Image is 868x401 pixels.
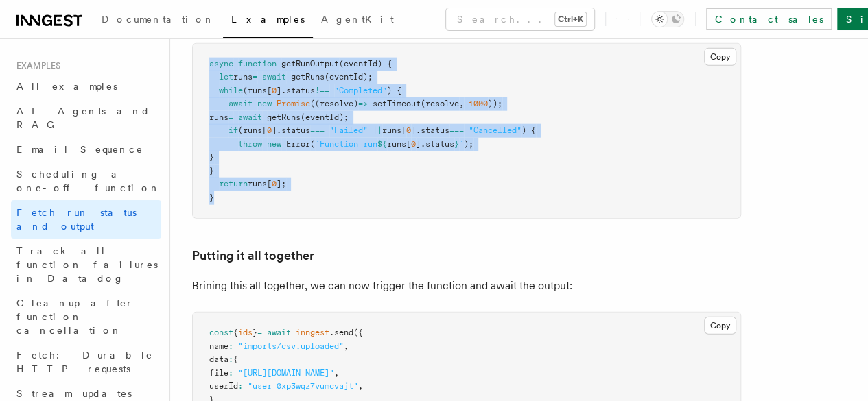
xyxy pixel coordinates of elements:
span: new [257,99,272,108]
span: runs[ [382,125,406,135]
span: getRuns [267,112,301,122]
span: getRuns [291,72,325,82]
span: name [209,341,228,351]
span: (eventId) { [339,59,392,69]
span: ${ [377,139,387,149]
span: (eventId); [301,112,349,122]
span: Examples [231,14,305,25]
a: Examples [223,4,313,38]
span: userId [209,381,238,391]
span: async [209,59,233,69]
a: Fetch: Durable HTTP requests [11,343,161,381]
span: === [310,125,325,135]
a: AgentKit [313,4,402,37]
span: => [358,99,368,108]
span: await [238,112,262,122]
span: } [209,193,214,202]
span: inngest [296,328,329,337]
span: `Function run [315,139,377,149]
span: , [358,381,363,391]
span: runs [233,72,253,82]
span: : [228,341,233,351]
span: getRunOutput [281,59,339,69]
span: ( [310,139,315,149]
a: Cleanup after function cancellation [11,291,161,343]
span: ].status [277,86,315,95]
span: Track all function failures in Datadog [16,245,158,284]
span: } [454,139,459,149]
button: Search...Ctrl+K [446,8,594,30]
span: ].status [272,125,310,135]
span: : [228,354,233,364]
span: Documentation [102,14,215,25]
a: Track all function failures in Datadog [11,239,161,291]
span: setTimeout [373,99,421,108]
span: (eventId); [325,72,373,82]
span: ` [459,139,464,149]
span: ({ [353,328,363,337]
span: Examples [11,60,60,71]
span: "Completed" [334,86,387,95]
span: All examples [16,81,117,92]
a: Documentation [93,4,223,37]
span: runs [209,112,228,122]
span: (resolve [421,99,459,108]
span: : [228,368,233,378]
button: Copy [704,317,736,335]
a: All examples [11,74,161,99]
span: runs[ [387,139,411,149]
span: await [228,99,253,108]
span: "user_0xp3wqz7vumcvajt" [248,381,358,391]
kbd: Ctrl+K [555,12,586,26]
span: { [233,354,238,364]
span: Error [286,139,310,149]
span: , [334,368,339,378]
a: AI Agents and RAG [11,99,161,137]
span: } [209,152,214,162]
span: function [238,59,277,69]
span: ((resolve) [310,99,358,108]
span: "[URL][DOMAIN_NAME]" [238,368,334,378]
span: = [228,112,233,122]
span: "imports/csv.uploaded" [238,341,344,351]
a: Contact sales [706,8,832,30]
span: return [219,179,248,189]
span: await [262,72,286,82]
span: (runs[ [238,125,267,135]
span: 0 [272,179,277,189]
span: ); [464,139,473,149]
span: Cleanup after function cancellation [16,297,134,336]
span: = [257,328,262,337]
span: Scheduling a one-off function [16,169,161,193]
span: } [253,328,257,337]
span: 0 [406,125,411,135]
span: Promise [277,99,310,108]
span: )); [488,99,502,108]
button: Toggle dark mode [651,11,684,27]
span: throw [238,139,262,149]
span: data [209,354,228,364]
a: Scheduling a one-off function [11,162,161,200]
span: if [228,125,238,135]
span: Fetch: Durable HTTP requests [16,350,153,374]
span: , [459,99,464,108]
a: Email Sequence [11,137,161,162]
span: , [344,341,349,351]
span: { [233,328,238,337]
button: Copy [704,48,736,66]
span: await [267,328,291,337]
span: } [209,166,214,175]
span: ids [238,328,253,337]
span: : [238,381,243,391]
span: ].status [416,139,454,149]
span: ) { [387,86,401,95]
span: 0 [272,86,277,95]
span: ].status [411,125,449,135]
span: "Failed" [329,125,368,135]
span: = [253,72,257,82]
span: Email Sequence [16,144,143,155]
p: Brining this all together, we can now trigger the function and await the output: [192,276,741,295]
a: Fetch run status and output [11,200,161,239]
span: let [219,72,233,82]
span: runs[ [248,179,272,189]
